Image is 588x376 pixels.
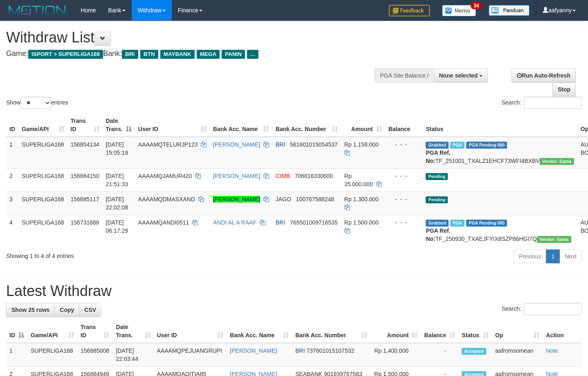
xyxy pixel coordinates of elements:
[160,50,195,59] span: MAYBANK
[344,219,379,226] span: Rp 1.500.000
[18,137,67,169] td: SUPERLIGA168
[27,343,77,367] td: SUPERLIGA168
[502,303,582,315] label: Search:
[426,149,450,164] b: PGA Ref. No:
[290,219,338,226] span: Copy 769501009716535 to clipboard
[344,141,379,148] span: Rp 1.158.000
[450,142,465,149] span: Marked by aafsengchandara
[439,72,478,79] span: None selected
[434,69,488,82] button: None selected
[295,347,305,354] span: BRI
[6,137,18,169] td: 1
[18,215,67,246] td: SUPERLIGA168
[295,173,333,179] span: Copy 706816330600 to clipboard
[375,69,433,82] div: PGA Site Balance /
[370,320,421,343] th: Amount: activate to sort column ascending
[77,320,112,343] th: Trans ID: activate to sort column ascending
[426,173,448,180] span: Pending
[106,173,128,187] span: [DATE] 21:51:33
[306,347,354,354] span: Copy 737601015107532 to clipboard
[471,2,482,9] span: 34
[276,196,291,202] span: JAGO
[6,50,384,58] h4: Game: Bank:
[6,249,239,260] div: Showing 1 to 4 of 4 entries
[422,215,577,246] td: TF_250930_TXAEJFYIX8SZP86HGI7Q
[388,218,420,227] div: - - -
[6,97,68,109] label: Show entries
[296,196,334,202] span: Copy 100767588248 to clipboard
[524,97,582,109] input: Search:
[20,97,51,109] select: Showentries
[210,113,272,137] th: Bank Acc. Name: activate to sort column ascending
[77,343,112,367] td: 156885008
[28,50,103,59] span: ISPORT > SUPERLIGA168
[79,303,101,317] a: CSV
[67,113,103,137] th: Trans ID: activate to sort column ascending
[458,320,492,343] th: Status: activate to sort column ascending
[370,343,421,367] td: Rp 1,400,000
[112,320,153,343] th: Date Trans.: activate to sort column ascending
[138,219,189,226] span: AAAAMQANDI0511
[276,173,290,179] span: CIMB
[466,142,507,149] span: PGA Pending
[197,50,220,59] span: MEGA
[71,141,99,148] span: 156854134
[135,113,210,137] th: User ID: activate to sort column ascending
[103,113,135,137] th: Date Trans.: activate to sort column descending
[514,249,546,263] a: Previous
[489,5,530,16] img: panduan.png
[71,219,99,226] span: 156731688
[492,343,543,367] td: aafromsomean
[227,320,292,343] th: Bank Acc. Name: activate to sort column ascending
[552,82,576,96] a: Stop
[138,196,195,202] span: AAAAMQDMASXAND
[247,50,258,59] span: ...
[388,140,420,149] div: - - -
[422,113,577,137] th: Status
[213,173,260,179] a: [PERSON_NAME]
[106,219,128,234] span: [DATE] 06:17:29
[546,347,558,354] a: Note
[71,196,99,202] span: 156885117
[6,320,27,343] th: ID: activate to sort column descending
[106,196,128,211] span: [DATE] 22:02:08
[546,249,560,263] a: 1
[54,303,79,317] a: Copy
[122,50,138,59] span: BRI
[112,343,153,367] td: [DATE] 22:03:44
[138,173,192,179] span: AAAAMQJAMUR420
[276,219,285,226] span: BRI
[540,158,574,165] span: Vendor URL: https://trx31.1velocity.biz
[272,113,341,137] th: Bank Acc. Number: activate to sort column ascending
[537,236,571,243] span: Vendor URL: https://trx31.1velocity.biz
[60,307,74,313] span: Copy
[230,347,277,354] a: [PERSON_NAME]
[426,220,449,227] span: Grabbed
[6,215,18,246] td: 4
[344,196,379,202] span: Rp 1.300.000
[388,172,420,180] div: - - -
[421,320,458,343] th: Balance: activate to sort column ascending
[502,97,582,109] label: Search:
[524,303,582,315] input: Search:
[27,320,77,343] th: Game/API: activate to sort column ascending
[462,348,486,355] span: Accepted
[426,196,448,203] span: Pending
[6,303,55,317] a: Show 25 rows
[71,173,99,179] span: 156884150
[426,142,449,149] span: Grabbed
[442,5,476,16] img: Button%20Memo.svg
[512,69,576,82] a: Run Auto-Refresh
[450,220,465,227] span: Marked by aafromsomean
[18,191,67,215] td: SUPERLIGA168
[6,283,582,299] h1: Latest Withdraw
[385,113,423,137] th: Balance
[492,320,543,343] th: Op: activate to sort column ascending
[466,220,507,227] span: PGA Pending
[290,141,338,148] span: Copy 561601015054537 to clipboard
[84,307,96,313] span: CSV
[6,343,27,367] td: 1
[292,320,370,343] th: Bank Acc. Number: activate to sort column ascending
[344,173,373,187] span: Rp 35.000.000
[341,113,385,137] th: Amount: activate to sort column ascending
